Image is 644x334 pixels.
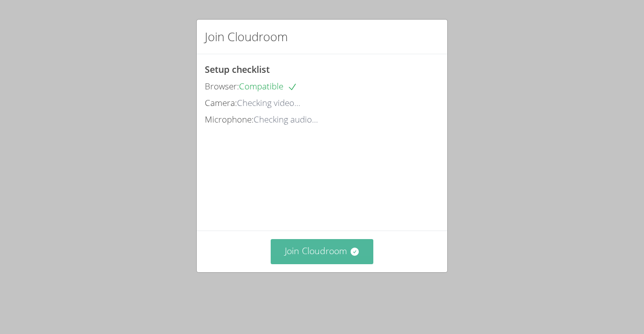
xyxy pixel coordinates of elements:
span: Setup checklist [205,63,270,75]
h2: Join Cloudroom [205,28,288,46]
span: Microphone: [205,114,254,125]
span: Camera: [205,97,237,108]
span: Browser: [205,80,239,92]
span: Checking audio... [254,114,318,125]
button: Join Cloudroom [271,239,374,264]
span: Compatible [239,80,297,92]
span: Checking video... [237,97,300,108]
